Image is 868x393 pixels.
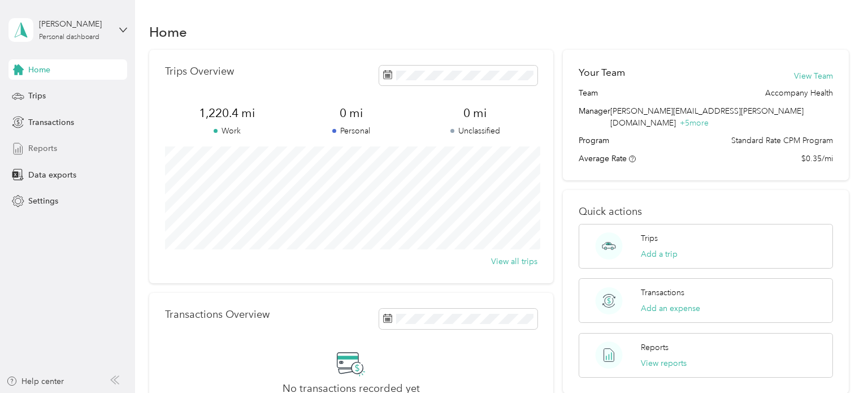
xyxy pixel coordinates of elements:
span: Manager [579,105,610,129]
iframe: Everlance-gr Chat Button Frame [805,330,868,393]
div: Personal dashboard [39,34,99,41]
span: Trips [28,90,46,102]
button: Help center [6,375,64,387]
span: Average Rate [579,154,627,163]
span: Reports [28,142,57,154]
span: Settings [28,195,58,207]
div: [PERSON_NAME] [39,18,110,30]
p: Personal [289,125,413,137]
p: Trips [641,232,658,244]
h2: Your Team [579,66,625,80]
span: Team [579,87,598,99]
p: Transactions Overview [165,309,270,321]
p: Quick actions [579,206,832,218]
button: Add an expense [641,303,700,314]
span: + 5 more [680,118,709,128]
span: 0 mi [413,105,537,121]
span: Data exports [28,169,76,181]
span: 1,220.4 mi [165,105,289,121]
span: Accompany Health [765,87,833,99]
span: [PERSON_NAME][EMAIL_ADDRESS][PERSON_NAME][DOMAIN_NAME] [610,106,804,128]
span: 0 mi [289,105,413,121]
p: Trips Overview [165,66,234,77]
button: View Team [794,70,833,82]
p: Work [165,125,289,137]
p: Reports [641,342,669,353]
h1: Home [149,26,187,38]
p: Transactions [641,287,684,299]
button: View reports [641,357,687,369]
span: Home [28,64,50,76]
p: Unclassified [413,125,537,137]
button: View all trips [491,256,537,267]
span: Transactions [28,116,74,128]
button: Add a trip [641,248,678,260]
span: Program [579,135,609,146]
span: $0.35/mi [801,153,833,165]
span: Standard Rate CPM Program [731,135,833,146]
